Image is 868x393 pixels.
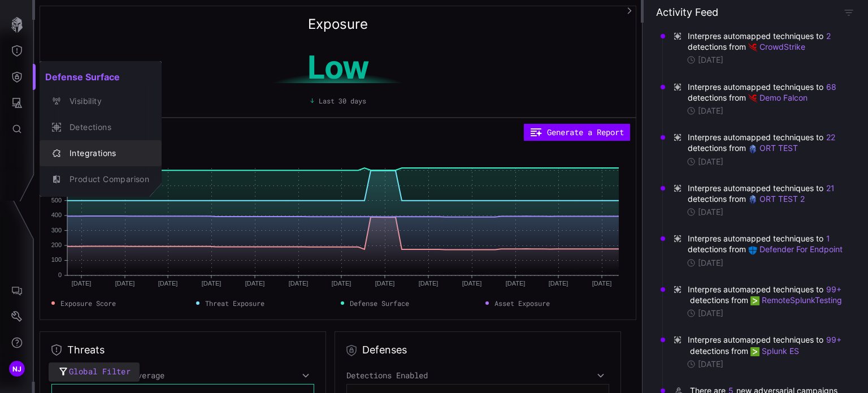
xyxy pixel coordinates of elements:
div: Product Comparison [64,172,149,187]
button: Product Comparison [40,166,162,192]
button: Detections [40,114,162,140]
div: Detections [64,120,149,135]
div: Visibility [64,94,149,109]
button: Integrations [40,140,162,166]
button: Visibility [40,88,162,114]
h2: Defense Surface [40,66,162,88]
div: Integrations [64,146,149,161]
